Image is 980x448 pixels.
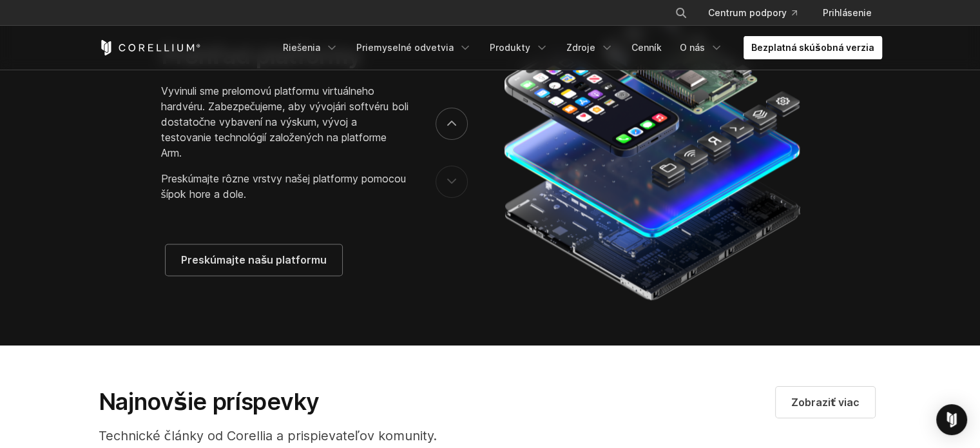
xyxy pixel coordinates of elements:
[669,1,693,24] button: Hľadať
[181,253,327,266] font: Preskúmajte našu platformu
[99,427,437,443] font: Technické články od Corellia a prispievateľov komunity.
[708,7,787,18] font: Centrum podpory
[99,387,320,415] font: Najnovšie príspevky
[99,40,201,55] a: Domovská stránka Corellia
[566,42,595,53] font: Zdroje
[161,84,409,159] font: Vyvinuli sme prelomovú platformu virtuálneho hardvéru. Zabezpečujeme, aby vývojári softvéru boli ...
[659,1,882,24] div: Navigačné menu
[166,244,343,275] a: Preskúmajte našu platformu
[490,42,530,53] font: Produkty
[497,1,805,304] img: Corellium_Platform_RPI_Full_470
[751,42,874,53] font: Bezplatná skúšobná verzia
[680,42,705,53] font: O nás
[936,404,967,435] div: Open Intercom Messenger
[823,7,872,18] font: Prihlásenie
[161,172,406,200] font: Preskúmajte rôzne vrstvy našej platformy pomocou šípok hore a dole.
[283,42,320,53] font: Riešenia
[631,42,662,53] font: Cenník
[275,36,882,59] div: Navigačné menu
[436,166,468,198] button: predchádzajúce
[776,387,875,418] a: Navštívte náš blog
[791,396,860,409] font: Zobraziť viac
[356,42,454,53] font: Priemyselné odvetvia
[436,108,468,140] button: ďalší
